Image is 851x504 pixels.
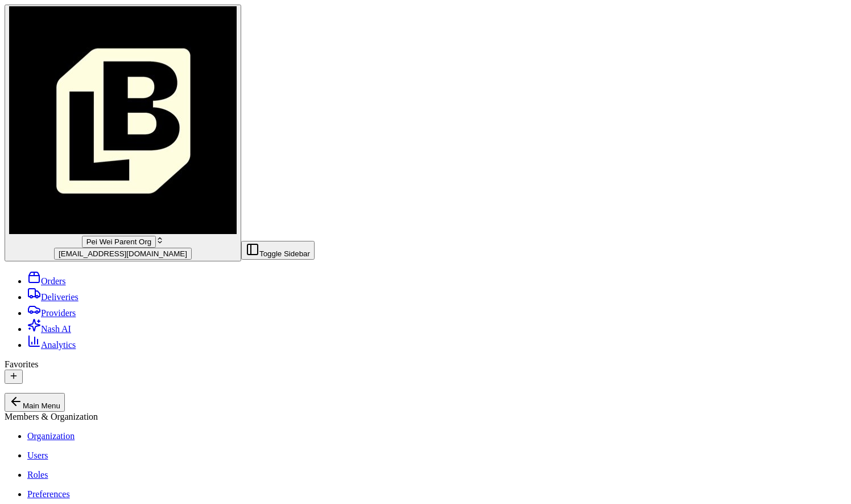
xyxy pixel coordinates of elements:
[259,249,310,258] span: Toggle Sidebar
[27,292,79,302] a: Deliveries
[82,236,156,248] button: Pei Wei Parent Org
[27,489,70,499] a: Preferences
[41,308,76,318] span: Providers
[27,340,76,350] a: Analytics
[27,324,71,334] a: Nash AI
[54,248,192,260] button: [EMAIL_ADDRESS][DOMAIN_NAME]
[41,340,76,350] span: Analytics
[5,412,846,422] div: Members & Organization
[23,401,60,410] span: Main Menu
[27,431,75,441] a: Organization
[27,470,48,480] a: Roles
[241,241,315,260] button: Toggle Sidebar
[5,5,241,261] button: Pei Wei Parent OrgPei Wei Parent Org[EMAIL_ADDRESS][DOMAIN_NAME]
[59,249,187,258] span: [EMAIL_ADDRESS][DOMAIN_NAME]
[27,450,48,460] a: Users
[41,276,66,286] span: Orders
[41,324,71,334] span: Nash AI
[41,292,79,302] span: Deliveries
[9,6,237,234] img: Pei Wei Parent Org
[5,393,65,412] button: Main Menu
[27,276,66,286] a: Orders
[86,237,152,246] span: Pei Wei Parent Org
[27,308,76,318] a: Providers
[5,359,846,370] div: Favorites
